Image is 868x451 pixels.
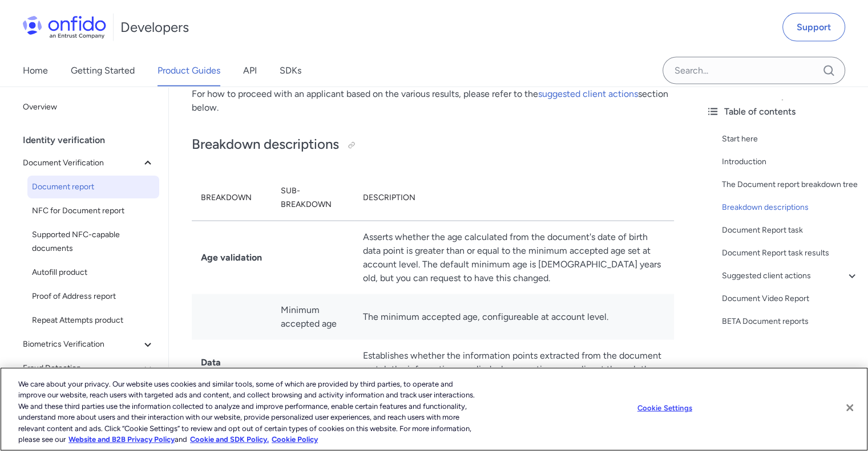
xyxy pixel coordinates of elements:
span: NFC for Document report [32,204,155,218]
strong: Data comparison [201,357,250,381]
h1: Developers [120,18,189,36]
span: Document report [32,180,155,194]
th: Breakdown [192,175,272,221]
a: SDKs [280,55,301,87]
p: For how to proceed with an applicant based on the various results, please refer to the section be... [192,87,674,115]
a: BETA Document reports [722,315,859,328]
span: Document Verification [23,156,141,170]
a: Repeat Attempts product [27,309,159,332]
a: Cookie and SDK Policy. [190,435,269,444]
strong: Age validation [201,252,262,263]
th: Sub-breakdown [272,175,354,221]
button: Cookie Settings [629,397,700,420]
a: NFC for Document report [27,200,159,222]
a: Introduction [722,155,859,169]
th: Description [354,175,674,221]
a: Breakdown descriptions [722,201,859,214]
a: Suggested client actions [722,269,859,283]
a: Document Report task results [722,246,859,260]
div: We care about your privacy. Our website uses cookies and similar tools, some of which are provide... [18,379,478,445]
a: More information about our cookie policy., opens in a new tab [68,435,175,444]
a: Getting Started [71,55,135,87]
span: Repeat Attempts product [32,314,155,327]
button: Biometrics Verification [18,333,159,356]
a: Document Video Report [722,292,859,306]
a: Document report [27,176,159,198]
a: Product Guides [158,55,220,87]
td: The minimum accepted age, configureable at account level. [354,294,674,340]
a: Start here [722,132,859,146]
a: Autofill product [27,261,159,284]
img: Onfido Logo [23,16,106,39]
a: Support [782,13,845,42]
h2: Breakdown descriptions [192,135,674,155]
button: Document Verification [18,152,159,174]
a: Overview [18,96,159,119]
a: Document Report task [722,224,859,237]
span: Autofill product [32,266,155,279]
span: Supported NFC-capable documents [32,228,155,255]
a: Home [23,55,48,87]
a: The Document report breakdown tree [722,178,859,192]
div: Identity verification [23,129,164,152]
td: Asserts whether the age calculated from the document's date of birth data point is greater than o... [354,221,674,295]
a: API [243,55,257,87]
button: Fraud Detection [18,357,159,380]
a: Supported NFC-capable documents [27,224,159,260]
td: Minimum accepted age [272,294,354,340]
a: Proof of Address report [27,285,159,308]
span: Proof of Address report [32,290,155,303]
a: Cookie Policy [272,435,318,444]
button: Close [837,395,862,420]
a: suggested client actions [538,88,638,99]
span: Overview [23,100,155,114]
input: Onfido search input field [663,57,845,84]
div: Table of contents [706,105,859,119]
span: Fraud Detection [23,361,141,375]
span: Biometrics Verification [23,338,141,351]
td: Establishes whether the information points extracted from the document match the information supp... [354,340,674,399]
